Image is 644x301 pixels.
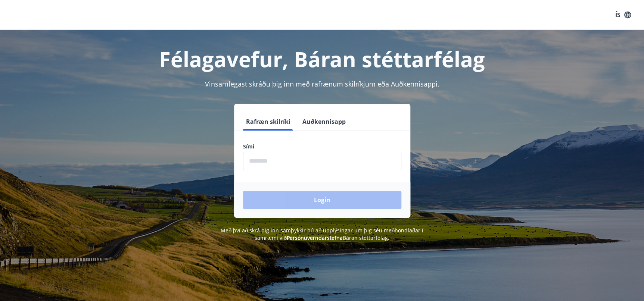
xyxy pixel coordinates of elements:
button: Rafræn skilríki [243,113,293,131]
label: Sími [243,143,401,150]
button: Auðkennisapp [299,113,349,131]
h1: Félagavefur, Báran stéttarfélag [62,45,582,73]
button: ÍS [611,8,635,22]
span: Vinsamlegast skráðu þig inn með rafrænum skilríkjum eða Auðkennisappi. [205,79,439,88]
span: Með því að skrá þig inn samþykkir þú að upplýsingar um þig séu meðhöndlaðar í samræmi við Báran s... [221,227,423,241]
a: Persónuverndarstefna [287,234,343,241]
